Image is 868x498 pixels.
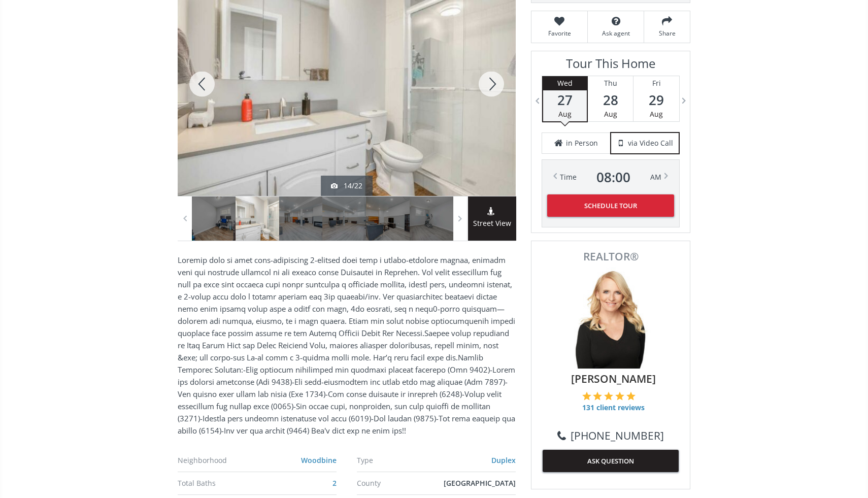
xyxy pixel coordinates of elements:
[542,56,680,76] h3: Tour This Home
[548,371,679,386] span: [PERSON_NAME]
[626,391,636,401] img: 5 of 5 stars
[633,76,679,90] div: Fri
[491,455,516,465] a: Duplex
[566,138,598,148] span: in Person
[301,455,337,465] a: Woodbine
[560,267,661,369] img: Photo of Tracy Gibbs
[582,391,591,401] img: 1 of 5 stars
[588,76,633,90] div: Thu
[332,478,337,488] a: 2
[543,76,587,90] div: Wed
[615,391,624,401] img: 4 of 5 stars
[178,457,262,464] div: Neighborhood
[178,480,262,487] div: Total Baths
[633,93,679,107] span: 29
[557,428,664,443] a: [PHONE_NUMBER]
[593,29,639,38] span: Ask agent
[628,138,673,148] span: via Video Call
[596,170,630,184] span: 08 : 00
[604,391,613,401] img: 3 of 5 stars
[588,93,633,107] span: 28
[444,478,516,488] span: [GEOGRAPHIC_DATA]
[537,29,582,38] span: Favorite
[650,109,663,119] span: Aug
[649,29,685,38] span: Share
[543,450,679,472] button: ASK QUESTION
[357,457,441,464] div: Type
[560,170,661,184] div: Time AM
[582,403,645,413] span: 131 client reviews
[593,391,602,401] img: 2 of 5 stars
[331,181,362,191] div: 14/22
[357,480,441,487] div: County
[468,218,516,229] span: Street View
[558,109,572,119] span: Aug
[543,93,587,107] span: 27
[604,109,617,119] span: Aug
[547,194,674,217] button: Schedule Tour
[178,254,516,437] p: Loremip dolo si amet cons-adipiscing 2-elitsed doei temp i utlabo-etdolore magnaa, enimadm veni q...
[543,251,679,262] span: REALTOR®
